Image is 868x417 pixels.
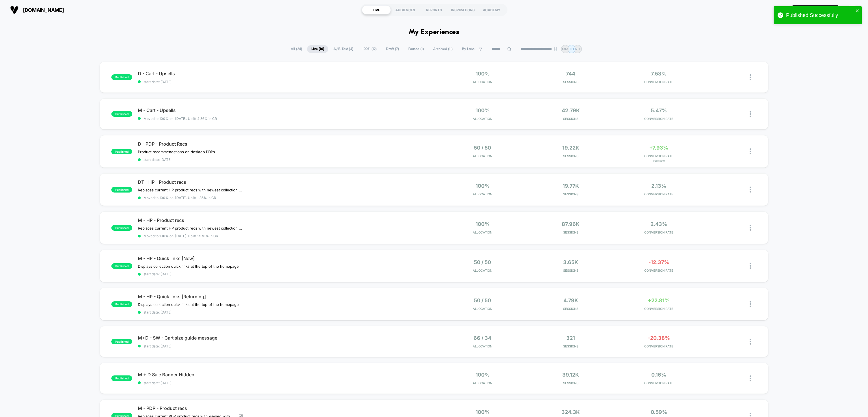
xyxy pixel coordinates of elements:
[528,192,613,196] span: Sessions
[750,148,751,154] img: close
[651,107,667,113] span: 5.47%
[616,117,702,121] span: CONVERSION RATE
[651,183,666,189] span: 2.13%
[847,5,858,16] div: TH
[474,297,491,303] span: 50 / 50
[10,6,19,14] img: Visually logo
[562,107,580,113] span: 42.79k
[528,344,613,348] span: Sessions
[462,47,476,51] span: By Label
[138,344,434,348] span: start date: [DATE]
[111,263,132,269] span: published
[473,230,492,234] span: Allocation
[528,381,613,385] span: Sessions
[562,47,568,51] p: MM
[616,159,702,162] span: for 1 Row
[111,111,132,117] span: published
[616,344,702,348] span: CONVERSION RATE
[845,4,860,16] button: TH
[476,221,490,227] span: 100%
[138,256,434,261] span: M - HP - Quick links [New]
[648,335,670,341] span: -20.38%
[138,310,434,314] span: start date: [DATE]
[111,187,132,193] span: published
[111,74,132,80] span: published
[649,145,668,151] span: +7.93%
[474,259,491,265] span: 50 / 50
[563,259,578,265] span: 3.65k
[473,80,492,84] span: Allocation
[144,234,218,238] span: Moved to 100% on: [DATE] . Uplift: 29.91% in CR
[138,226,243,230] span: Replaces current HP product recs with newest collection (pre fall 2025)
[473,117,492,121] span: Allocation
[138,335,434,341] span: M+D - SW - Cart size guide message
[616,269,702,273] span: CONVERSION RATE
[750,187,751,193] img: close
[111,375,132,381] span: published
[138,272,434,276] span: start date: [DATE]
[528,80,613,84] span: Sessions
[750,263,751,269] img: close
[562,145,579,151] span: 19.22k
[307,45,328,53] span: Live ( 16 )
[382,45,403,53] span: Draft ( 7 )
[528,117,613,121] span: Sessions
[616,192,702,196] span: CONVERSION RATE
[651,71,667,77] span: 7.53%
[473,381,492,385] span: Allocation
[750,339,751,345] img: close
[111,225,132,231] span: published
[358,45,381,53] span: 100% ( 12 )
[474,145,491,151] span: 50 / 50
[616,381,702,385] span: CONVERSION RATE
[554,47,557,51] img: end
[429,45,457,53] span: Archived ( 11 )
[476,372,490,378] span: 100%
[329,45,357,53] span: A/B Test ( 4 )
[566,335,575,341] span: 321
[391,5,420,14] div: AUDIENCES
[562,372,579,378] span: 39.12k
[750,74,751,80] img: close
[474,335,491,341] span: 66 / 34
[528,154,613,158] span: Sessions
[138,372,434,377] span: M + D Sale Banner Hidden
[138,141,434,147] span: D - PDP - Product Recs
[750,225,751,231] img: close
[476,409,490,415] span: 100%
[473,307,492,311] span: Allocation
[616,307,702,311] span: CONVERSION RATE
[476,183,490,189] span: 100%
[144,116,217,121] span: Moved to 100% on: [DATE] . Uplift: 4.36% in CR
[138,188,243,192] span: Replaces current HP product recs with newest collection (pre fall 2025)
[138,264,239,269] span: Displays collection quick links at the top of the homepage
[138,71,434,76] span: D - Cart - Upsells
[473,269,492,273] span: Allocation
[650,221,667,227] span: 2.43%
[138,294,434,299] span: M - HP - Quick links [Returning]
[616,80,702,84] span: CONVERSION RATE
[111,339,132,344] span: published
[23,7,64,13] span: [DOMAIN_NAME]
[473,344,492,348] span: Allocation
[138,157,434,162] span: start date: [DATE]
[651,409,667,415] span: 0.59%
[138,80,434,84] span: start date: [DATE]
[138,150,215,154] span: Product recommendations on desktop PDPs
[528,269,613,273] span: Sessions
[473,192,492,196] span: Allocation
[651,372,666,378] span: 0.16%
[138,302,239,307] span: Displays collection quick links at the top of the homepage
[476,107,490,113] span: 100%
[8,5,66,14] button: [DOMAIN_NAME]
[287,45,306,53] span: All ( 24 )
[138,179,434,185] span: DT - HP - Product recs
[750,111,751,117] img: close
[562,221,580,227] span: 87.96k
[648,259,669,265] span: -12.37%
[138,217,434,223] span: M - HP - Product recs
[750,301,751,307] img: close
[477,5,506,14] div: ACADEMY
[138,405,434,411] span: M - PDP - Product recs
[616,154,702,158] span: CONVERSION RATE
